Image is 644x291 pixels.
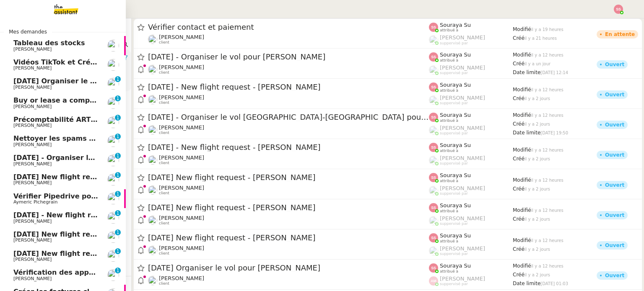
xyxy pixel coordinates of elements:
[540,281,568,286] span: [DATE] 01:03
[159,251,169,256] span: client
[159,191,169,196] span: client
[148,23,429,31] span: Vérifier contact et paiement
[440,269,458,274] span: attribué à
[440,71,468,75] span: suppervisé par
[525,122,550,126] span: il y a 2 jours
[429,113,438,122] img: svg
[429,95,438,105] img: users%2FoFdbodQ3TgNoWt9kP3GXAs5oaCq1%2Favatar%2Fprofile-pic.png
[107,269,119,281] img: users%2FW4OQjB9BRtYK2an7yusO0WsYLsD3%2Favatar%2F28027066-518b-424c-8476-65f2e549ac29
[148,245,429,256] app-user-detailed-label: client
[13,180,52,185] span: [PERSON_NAME]
[440,22,471,28] span: Souraya Su
[605,183,624,188] div: Ouvert
[116,248,119,256] p: 1
[540,131,568,135] span: [DATE] 19:50
[13,230,182,238] span: [DATE] New flight request - [PERSON_NAME]
[440,263,471,269] span: Souraya Su
[513,147,531,153] span: Modifié
[13,192,164,200] span: Vérifier Pipedrive pour [PERSON_NAME]
[148,34,429,45] app-user-detailed-label: client
[429,245,513,256] app-user-label: suppervisé par
[440,232,471,239] span: Souraya Su
[440,215,485,221] span: [PERSON_NAME]
[429,215,513,226] app-user-label: suppervisé par
[116,229,119,237] p: 1
[525,36,557,41] span: il y a 21 heures
[429,95,513,106] app-user-label: suppervisé par
[440,185,485,191] span: [PERSON_NAME]
[107,231,119,243] img: users%2FC9SBsJ0duuaSgpQFj5LgoEX8n0o2%2Favatar%2Fec9d51b8-9413-4189-adfb-7be4d8c96a3c
[429,186,438,195] img: users%2FoFdbodQ3TgNoWt9kP3GXAs5oaCq1%2Favatar%2Fprofile-pic.png
[513,26,531,32] span: Modifié
[440,142,471,148] span: Souraya Su
[116,172,119,180] p: 1
[605,32,635,37] div: En attente
[429,82,438,92] img: svg
[13,237,52,243] span: [PERSON_NAME]
[13,211,187,219] span: [DATE] - New flight request - [PERSON_NAME]
[159,40,169,45] span: client
[440,252,468,256] span: suppervisé par
[513,95,525,101] span: Créé
[148,174,429,181] span: [DATE] New flight request - [PERSON_NAME]
[115,229,121,235] nz-badge-sup: 1
[159,70,169,75] span: client
[525,187,550,191] span: il y a 2 jours
[13,219,52,224] span: [PERSON_NAME]
[440,58,458,63] span: attribué à
[148,246,157,255] img: users%2FC9SBsJ0duuaSgpQFj5LgoEX8n0o2%2Favatar%2Fec9d51b8-9413-4189-adfb-7be4d8c96a3c
[440,112,471,118] span: Souraya Su
[429,52,438,62] img: svg
[440,221,468,226] span: suppervisé par
[531,178,563,183] span: il y a 12 heures
[13,46,52,52] span: [PERSON_NAME]
[429,156,438,165] img: users%2FoFdbodQ3TgNoWt9kP3GXAs5oaCq1%2Favatar%2Fprofile-pic.png
[614,5,623,14] img: svg
[159,131,169,135] span: client
[440,52,471,58] span: Souraya Su
[116,268,119,275] p: 1
[159,281,169,286] span: client
[115,268,121,273] nz-badge-sup: 1
[525,157,550,161] span: il y a 2 jours
[13,39,85,47] span: Tableau des stocks
[13,268,191,276] span: Vérification des appels sortants - octobre 2025
[440,239,458,244] span: attribué à
[440,179,458,183] span: attribué à
[107,40,119,52] img: users%2FAXgjBsdPtrYuxuZvIJjRexEdqnq2%2Favatar%2F1599931753966.jpeg
[13,104,52,109] span: [PERSON_NAME]
[429,202,513,213] app-user-label: attribué à
[148,125,157,134] img: users%2FC9SBsJ0duuaSgpQFj5LgoEX8n0o2%2Favatar%2Fec9d51b8-9413-4189-adfb-7be4d8c96a3c
[148,155,429,165] app-user-detailed-label: client
[440,41,468,46] span: suppervisé par
[13,276,52,281] span: [PERSON_NAME]
[429,216,438,225] img: users%2FoFdbodQ3TgNoWt9kP3GXAs5oaCq1%2Favatar%2Fprofile-pic.png
[107,116,119,128] img: users%2FSoHiyPZ6lTh48rkksBJmVXB4Fxh1%2Favatar%2F784cdfc3-6442-45b8-8ed3-42f1cc9271a4
[440,101,468,106] span: suppervisé par
[440,82,471,88] span: Souraya Su
[513,272,525,278] span: Créé
[159,34,204,40] span: [PERSON_NAME]
[513,52,531,58] span: Modifié
[429,52,513,62] app-user-label: attribué à
[148,144,429,151] span: [DATE] - New flight request - [PERSON_NAME]
[513,121,525,127] span: Créé
[116,76,119,84] p: 1
[531,53,563,57] span: il y a 12 heures
[148,276,157,285] img: users%2FC9SBsJ0duuaSgpQFj5LgoEX8n0o2%2Favatar%2Fec9d51b8-9413-4189-adfb-7be4d8c96a3c
[531,208,563,213] span: il y a 12 heures
[440,202,471,209] span: Souraya Su
[513,112,531,118] span: Modifié
[513,216,525,222] span: Créé
[429,155,513,166] app-user-label: suppervisé par
[429,143,438,152] img: svg
[440,276,485,282] span: [PERSON_NAME]
[440,161,468,166] span: suppervisé par
[115,191,121,197] nz-badge-sup: 1
[148,65,157,74] img: users%2FC9SBsJ0duuaSgpQFj5LgoEX8n0o2%2Favatar%2Fec9d51b8-9413-4189-adfb-7be4d8c96a3c
[148,216,157,225] img: users%2FC9SBsJ0duuaSgpQFj5LgoEX8n0o2%2Favatar%2Fec9d51b8-9413-4189-adfb-7be4d8c96a3c
[116,95,119,103] p: 1
[159,215,204,221] span: [PERSON_NAME]
[513,130,540,136] span: Date limite
[148,215,429,226] app-user-detailed-label: client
